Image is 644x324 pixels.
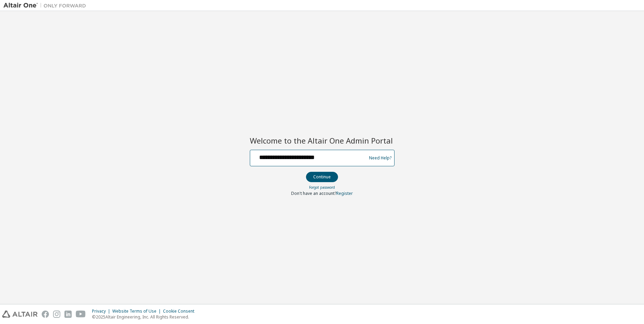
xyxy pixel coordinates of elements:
[42,311,49,318] img: facebook.svg
[3,2,90,9] img: Altair One
[163,309,198,314] div: Cookie Consent
[64,311,72,318] img: linkedin.svg
[53,311,60,318] img: instagram.svg
[291,190,336,196] span: Don't have an account?
[250,136,395,145] h2: Welcome to the Altair One Admin Portal
[92,314,198,320] p: © 2025 Altair Engineering, Inc. All Rights Reserved.
[76,311,86,318] img: youtube.svg
[309,185,335,190] a: Forgot password
[336,190,353,196] a: Register
[2,311,38,318] img: altair_logo.svg
[369,158,391,158] a: Need Help?
[92,309,112,314] div: Privacy
[306,172,338,182] button: Continue
[112,309,163,314] div: Website Terms of Use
